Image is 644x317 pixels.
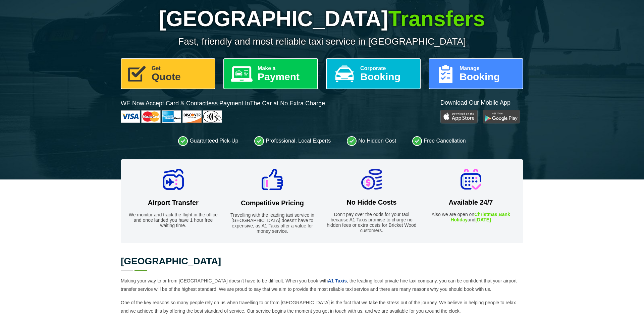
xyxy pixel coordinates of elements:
h2: Available 24/7 [425,199,517,206]
h2: Competitive Pricing [227,199,318,207]
p: We monitor and track the flight in the office and once landed you have 1 hour free waiting time. [127,212,219,228]
p: WE Now Accept Card & Contactless Payment In [121,99,327,108]
p: Don't pay over the odds for your taxi because A1 Taxis promise to charge no hidden fees or extra ... [326,212,418,233]
li: Free Cancellation [412,136,466,146]
p: One of the key reasons so many people rely on us when travelling to or from [GEOGRAPHIC_DATA] is ... [121,299,523,315]
span: Get [152,66,209,71]
strong: Bank Holiday [450,212,510,222]
img: Google Play [483,110,520,123]
img: Play Store [440,110,478,123]
h1: [GEOGRAPHIC_DATA] [121,6,523,31]
span: Manage [460,66,517,71]
strong: Christmas [474,212,497,217]
a: GetQuote [121,58,215,89]
p: Making your way to or from [GEOGRAPHIC_DATA] doesn't have to be difficult. When you book with , t... [121,277,523,294]
a: Make aPayment [223,58,318,89]
a: A1 Taxis [328,278,347,283]
a: ManageBooking [429,58,523,89]
img: No Hidde Costs Icon [361,169,382,190]
p: Travelling with the leading taxi service in [GEOGRAPHIC_DATA] doesn't have to expensive, as A1 Ta... [227,212,318,234]
span: Make a [258,66,312,71]
span: The Car at No Extra Charge. [250,100,327,107]
span: Corporate [360,66,415,71]
p: Download Our Mobile App [440,99,523,107]
h2: [GEOGRAPHIC_DATA] [121,257,523,266]
span: Transfers [388,7,485,31]
img: Cards [121,110,222,123]
li: No Hidden Cost [347,136,396,146]
p: Fast, friendly and most reliable taxi service in [GEOGRAPHIC_DATA] [121,36,523,47]
img: Competitive Pricing Icon [262,169,283,190]
h2: Airport Transfer [127,199,219,207]
li: Guaranteed Pick-Up [178,136,238,146]
p: Also we are open on , and [425,212,517,222]
a: CorporateBooking [326,58,421,89]
h2: No Hidde Costs [326,199,418,206]
img: Available 24/7 Icon [461,169,481,190]
img: Airport Transfer Icon [163,169,184,190]
strong: [DATE] [475,217,491,222]
li: Professional, Local Experts [254,136,331,146]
